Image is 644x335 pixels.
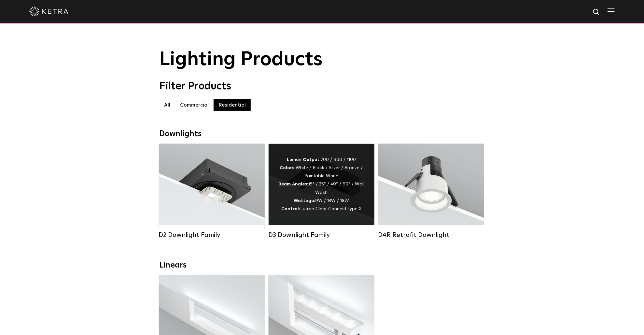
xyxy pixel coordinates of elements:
[300,207,361,211] span: Lutron Clear Connect Type X
[269,231,374,239] div: D3 Downlight Family
[269,144,374,239] a: D3 Downlight Family Lumen Output:700 / 900 / 1100Colors:White / Black / Silver / Bronze / Paintab...
[287,157,321,162] strong: Lumen Output:
[378,231,484,239] div: D4R Retrofit Downlight
[608,8,615,14] img: Hamburger%20Nav.svg
[159,50,323,69] span: Lighting Products
[280,166,296,170] strong: Colors:
[159,99,175,111] label: All
[278,156,365,213] div: 700 / 900 / 1100 White / Black / Silver / Bronze / Paintable White 15° / 25° / 40° / 60° / Wall W...
[29,7,68,16] img: ketra-logo-2019-white
[281,207,300,211] strong: Control:
[175,99,214,111] label: Commercial
[159,231,265,239] div: D2 Downlight Family
[159,80,485,93] div: Filter Products
[214,99,251,111] label: Residential
[294,198,315,203] strong: Wattage:
[159,144,265,239] a: D2 Downlight Family Lumen Output:1200Colors:White / Black / Gloss Black / Silver / Bronze / Silve...
[159,261,485,270] div: Linears
[593,8,601,16] img: search icon
[278,182,308,186] strong: Beam Angles:
[378,144,484,239] a: D4R Retrofit Downlight Lumen Output:800Colors:White / BlackBeam Angles:15° / 25° / 40° / 60°Watta...
[159,129,485,139] div: Downlights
